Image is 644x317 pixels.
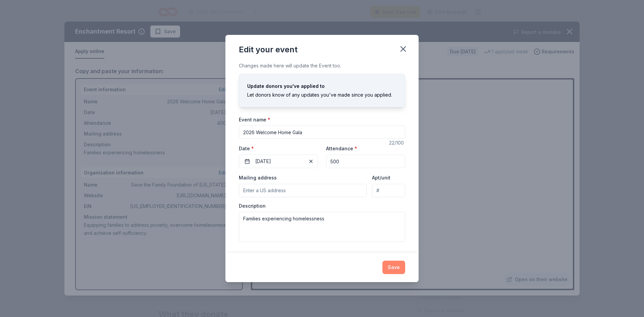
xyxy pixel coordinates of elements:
button: Save [382,261,405,274]
label: Event name [239,116,270,123]
button: [DATE] [239,155,318,168]
div: Update donors you've applied to [247,82,397,90]
label: Apt/unit [372,174,390,181]
div: Let donors know of any updates you've made since you applied. [247,91,397,99]
label: Mailing address [239,174,277,181]
label: Date [239,145,318,152]
label: Attendance [326,145,357,152]
textarea: Families experiencing homelessness [239,212,405,242]
div: Edit your event [239,44,298,55]
input: Spring Fundraiser [239,125,405,139]
input: # [372,184,405,197]
input: 20 [326,155,405,168]
div: Changes made here will update the Event too. [239,62,405,70]
input: Enter a US address [239,184,367,197]
div: 22 /100 [389,139,405,147]
label: Description [239,203,266,209]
